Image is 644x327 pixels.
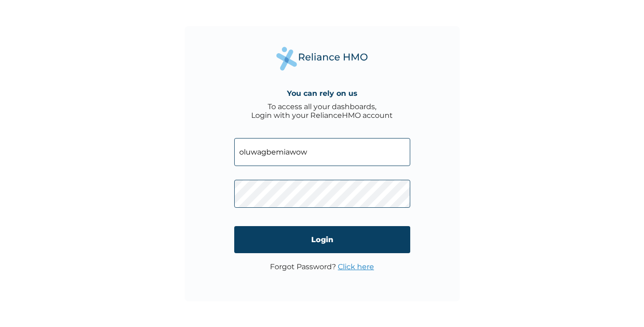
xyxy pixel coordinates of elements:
input: Email address or HMO ID [234,138,410,166]
img: Reliance Health's Logo [276,47,368,70]
h4: You can rely on us [287,89,358,98]
div: To access all your dashboards, Login with your RelianceHMO account [251,102,393,120]
p: Forgot Password? [270,262,374,271]
input: Login [234,226,410,253]
a: Click here [338,262,374,271]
